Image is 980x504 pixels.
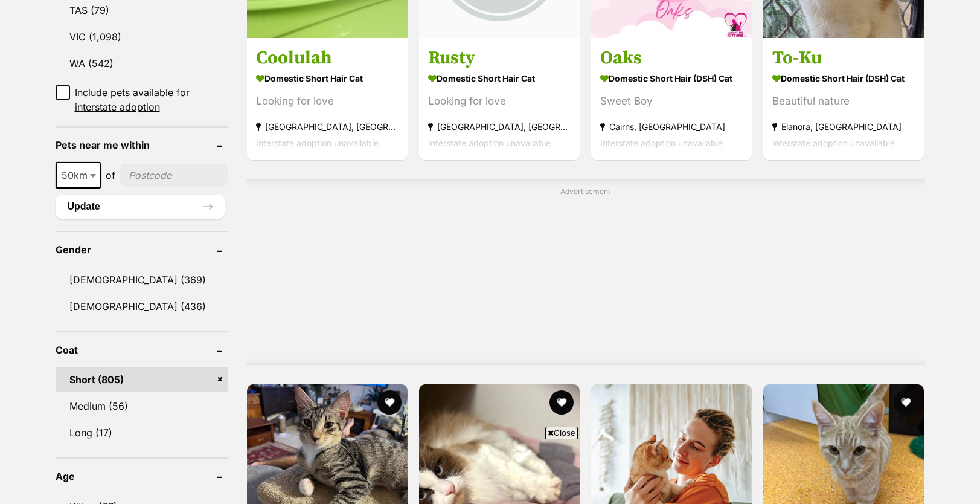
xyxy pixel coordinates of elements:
[894,390,918,415] button: favourite
[57,167,100,184] span: 50km
[377,390,402,415] button: favourite
[246,179,925,365] div: Advertisement
[120,164,228,187] input: postcode
[56,85,228,114] a: Include pets available for interstate adoption
[56,344,228,355] header: Coat
[600,93,743,109] div: Sweet Boy
[428,69,571,87] strong: Domestic Short Hair Cat
[428,47,571,69] h3: Rusty
[256,47,399,69] h3: Coolulah
[271,444,710,498] iframe: Advertisement
[56,51,228,76] a: WA (542)
[763,37,924,160] a: To-Ku Domestic Short Hair (DSH) Cat Beautiful nature Elanora, [GEOGRAPHIC_DATA] Interstate adopti...
[247,37,408,160] a: Coolulah Domestic Short Hair Cat Looking for love [GEOGRAPHIC_DATA], [GEOGRAPHIC_DATA] Interstate...
[256,93,399,109] div: Looking for love
[256,118,399,135] strong: [GEOGRAPHIC_DATA], [GEOGRAPHIC_DATA]
[545,427,578,439] span: Close
[428,138,551,148] span: Interstate adoption unavailable
[56,162,101,189] span: 50km
[549,390,574,415] button: favourite
[428,118,571,135] strong: [GEOGRAPHIC_DATA], [GEOGRAPHIC_DATA]
[56,140,228,150] header: Pets near me within
[419,37,580,160] a: Rusty Domestic Short Hair Cat Looking for love [GEOGRAPHIC_DATA], [GEOGRAPHIC_DATA] Interstate ad...
[591,37,752,160] a: Oaks Domestic Short Hair (DSH) Cat Sweet Boy Cairns, [GEOGRAPHIC_DATA] Interstate adoption unavai...
[600,47,743,69] h3: Oaks
[56,267,228,292] a: [DEMOGRAPHIC_DATA] (369)
[772,118,915,135] strong: Elanora, [GEOGRAPHIC_DATA]
[56,195,225,219] button: Update
[56,471,228,482] header: Age
[600,118,743,135] strong: Cairns, [GEOGRAPHIC_DATA]
[256,138,379,148] span: Interstate adoption unavailable
[772,138,895,148] span: Interstate adoption unavailable
[428,93,571,109] div: Looking for love
[56,294,228,319] a: [DEMOGRAPHIC_DATA] (436)
[292,202,878,353] iframe: Advertisement
[600,69,743,87] strong: Domestic Short Hair (DSH) Cat
[772,47,915,69] h3: To-Ku
[56,367,228,392] a: Short (805)
[256,69,399,87] strong: Domestic Short Hair Cat
[56,244,228,255] header: Gender
[56,24,228,50] a: VIC (1,098)
[56,420,228,445] a: Long (17)
[772,69,915,87] strong: Domestic Short Hair (DSH) Cat
[75,85,228,114] span: Include pets available for interstate adoption
[772,93,915,109] div: Beautiful nature
[106,168,115,183] span: of
[56,393,228,419] a: Medium (56)
[600,138,723,148] span: Interstate adoption unavailable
